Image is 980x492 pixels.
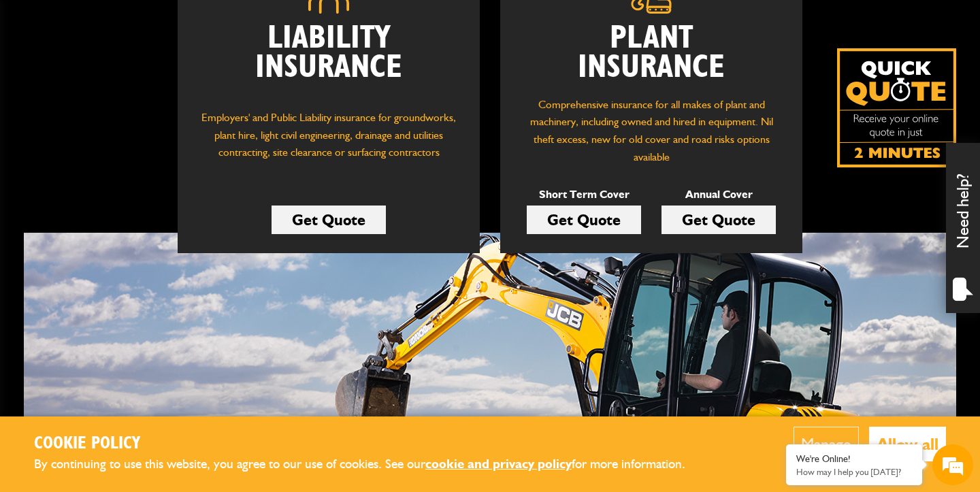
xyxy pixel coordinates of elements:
h2: Cookie Policy [34,433,708,455]
p: Short Term Cover [527,186,641,203]
p: By continuing to use this website, you agree to our use of cookies. See our for more information. [34,454,708,475]
a: Get Quote [527,206,641,234]
p: How may I help you today? [796,467,912,477]
a: Get your insurance quote isn just 2-minutes [837,48,956,167]
div: Need help? [946,143,980,313]
h2: Plant Insurance [521,24,782,82]
p: Annual Cover [661,186,776,203]
button: Allow all [869,427,946,461]
a: Get Quote [661,206,776,234]
img: Quick Quote [837,48,956,167]
p: Employers' and Public Liability insurance for groundworks, plant hire, light civil engineering, d... [198,109,459,174]
a: cookie and privacy policy [425,456,572,472]
h2: Liability Insurance [198,24,459,96]
button: Manage [794,427,859,461]
a: Get Quote [272,206,386,234]
div: We're Online! [796,453,912,465]
p: Comprehensive insurance for all makes of plant and machinery, including owned and hired in equipm... [521,96,782,165]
